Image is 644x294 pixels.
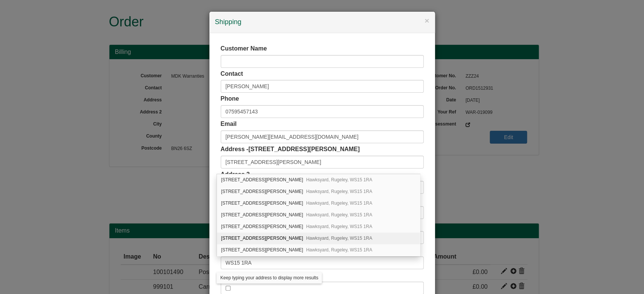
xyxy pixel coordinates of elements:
[217,233,420,244] div: 66 St. Thomas Way
[217,221,420,233] div: 65 St. Thomas Way
[221,120,237,129] label: Email
[215,17,429,27] h4: Shipping
[217,244,420,256] div: 67 St. Thomas Way
[306,247,372,253] span: Hawksyard, Rugeley, WS15 1RA
[221,95,239,103] label: Phone
[221,44,267,53] label: Customer Name
[306,189,372,194] span: Hawksyard, Rugeley, WS15 1RA
[306,236,372,241] span: Hawksyard, Rugeley, WS15 1RA
[221,70,243,78] label: Contact
[306,212,372,217] span: Hawksyard, Rugeley, WS15 1RA
[217,186,420,198] div: 62 St. Thomas Way
[217,198,420,209] div: 63 St. Thomas Way
[306,224,372,229] span: Hawksyard, Rugeley, WS15 1RA
[306,177,372,182] span: Hawksyard, Rugeley, WS15 1RA
[217,174,420,186] div: 61 St. Thomas Way
[306,201,372,206] span: Hawksyard, Rugeley, WS15 1RA
[217,272,322,283] div: Keep typing your address to display more results
[221,145,360,154] label: Address -
[221,170,254,179] label: Address 2 -
[248,146,360,152] span: [STREET_ADDRESS][PERSON_NAME]
[221,271,285,280] label: Private address -
[424,17,429,24] button: ×
[217,209,420,221] div: 64 St. Thomas Way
